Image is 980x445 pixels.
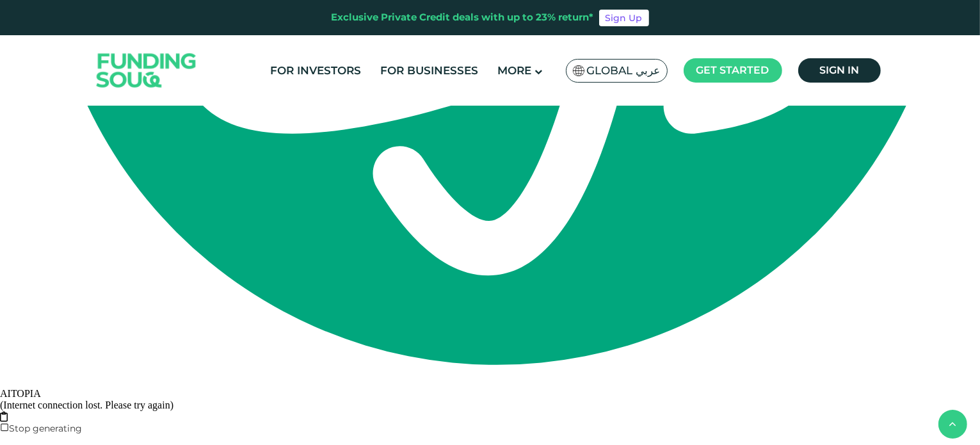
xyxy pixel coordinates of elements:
span: Get started [696,64,769,76]
button: back [938,410,967,439]
img: SA Flag [573,65,584,76]
a: For Businesses [377,60,481,81]
a: For Investors [267,60,364,81]
a: Sign in [798,58,881,83]
span: Global عربي [587,63,661,78]
div: Exclusive Private Credit deals with up to 23% return* [332,10,594,25]
a: Sign Up [599,10,649,26]
span: More [497,64,531,77]
span: Sign in [819,64,859,76]
img: Logo [84,38,209,103]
